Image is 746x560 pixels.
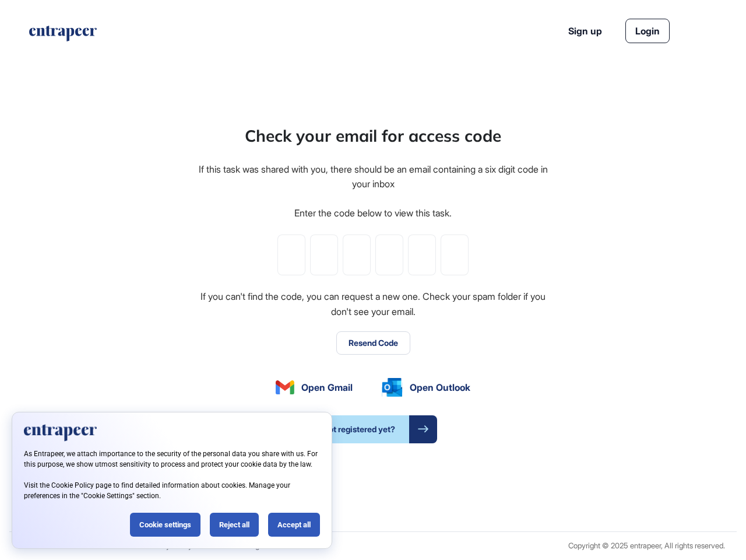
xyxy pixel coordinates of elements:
a: entrapeer-logo [28,26,98,45]
div: Enter the code below to view this task. [294,206,452,221]
span: Open Gmail [301,380,353,394]
div: If this task was shared with you, there should be an email containing a six digit code in your inbox [197,162,549,192]
span: Open Outlook [410,380,470,394]
div: If you can't find the code, you can request a new one. Check your spam folder if you don't see yo... [197,289,549,319]
button: Resend Code [336,331,410,355]
div: Check your email for access code [245,124,501,148]
a: Login [625,19,670,43]
a: Sign up [568,24,602,38]
a: Open Gmail [276,380,353,394]
a: Not registered yet? [309,415,437,443]
div: Copyright © 2025 entrapeer, All rights reserved. [568,541,725,550]
span: Not registered yet? [309,415,409,443]
a: Open Outlook [382,378,470,397]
